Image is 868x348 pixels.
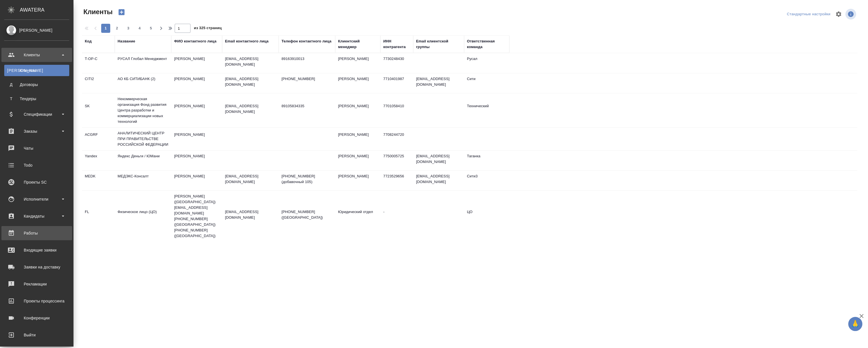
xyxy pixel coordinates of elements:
[225,209,276,220] p: [EMAIL_ADDRESS][DOMAIN_NAME]
[135,24,144,33] button: 4
[115,7,128,17] button: Создать
[1,311,72,325] a: Конференции
[1,277,72,291] a: Рекламации
[146,24,155,33] button: 5
[112,25,122,31] span: 2
[115,53,171,73] td: РУСАЛ Глобал Менеджмент
[4,127,69,136] div: Заказы
[4,229,69,237] div: Работы
[20,4,73,16] div: AWATERA
[1,158,72,172] a: Todo
[115,128,171,150] td: АНАЛИТИЧЕСКИЙ ЦЕНТР ПРИ ПРАВИТЕЛЬСТВЕ РОССИЙСКОЙ ФЕДЕРАЦИИ
[225,173,276,185] p: [EMAIL_ADDRESS][DOMAIN_NAME]
[124,25,133,31] span: 3
[380,53,413,73] td: 7730248430
[225,38,269,44] div: Email контактного лица
[1,175,72,189] a: Проекты SC
[335,100,380,120] td: [PERSON_NAME]
[4,280,69,288] div: Рекламации
[1,328,72,342] a: Выйти
[171,53,222,73] td: [PERSON_NAME]
[1,226,72,240] a: Работы
[335,129,380,149] td: [PERSON_NAME]
[82,7,112,16] span: Клиенты
[115,206,171,226] td: Физическое лицо (ЦО)
[4,314,69,322] div: Конференции
[380,100,413,120] td: 7701058410
[282,173,332,185] p: [PHONE_NUMBER] (добавочный 105)
[82,171,115,190] td: MEDK
[380,206,413,226] td: -
[85,38,92,44] div: Код
[335,151,380,170] td: [PERSON_NAME]
[82,206,115,226] td: FL
[832,7,845,21] span: Настроить таблицу
[4,178,69,186] div: Проекты SC
[115,93,171,127] td: Некоммерческая организация Фонд развития Центра разработки и коммерциализации новых технологий
[467,38,506,50] div: Ответственная команда
[416,38,461,50] div: Email клиентской группы
[171,100,222,120] td: [PERSON_NAME]
[115,171,171,190] td: МЕДЭКС-Консалт
[82,53,115,73] td: T-OP-C
[82,151,115,170] td: Yandex
[282,103,332,109] p: 89105834335
[82,100,115,120] td: SK
[7,82,66,87] div: Договоры
[4,246,69,254] div: Входящие заявки
[338,38,378,50] div: Клиентский менеджер
[464,53,509,73] td: Русал
[413,73,464,93] td: [EMAIL_ADDRESS][DOMAIN_NAME]
[335,53,380,73] td: [PERSON_NAME]
[464,171,509,190] td: Сити3
[225,76,276,87] p: [EMAIL_ADDRESS][DOMAIN_NAME]
[4,79,69,90] a: ДДоговоры
[135,25,144,31] span: 4
[282,56,332,62] p: 89163910013
[4,212,69,220] div: Кандидаты
[335,206,380,226] td: Юридический отдел
[848,317,862,331] button: 🙏
[845,9,857,20] span: Посмотреть информацию
[225,56,276,67] p: [EMAIL_ADDRESS][DOMAIN_NAME]
[174,38,217,44] div: ФИО контактного лица
[7,68,66,73] div: Клиенты
[4,27,69,33] div: [PERSON_NAME]
[171,151,222,170] td: [PERSON_NAME]
[282,209,332,220] p: [PHONE_NUMBER] ([GEOGRAPHIC_DATA])
[82,73,115,93] td: CITI2
[171,171,222,190] td: [PERSON_NAME]
[380,171,413,190] td: 7723529656
[124,24,133,33] button: 3
[171,191,222,242] td: [PERSON_NAME] ([GEOGRAPHIC_DATA]) [EMAIL_ADDRESS][DOMAIN_NAME] [PHONE_NUMBER] ([GEOGRAPHIC_DATA])...
[4,51,69,59] div: Клиенты
[335,171,380,190] td: [PERSON_NAME]
[4,161,69,169] div: Todo
[171,129,222,149] td: [PERSON_NAME]
[1,141,72,155] a: Чаты
[380,73,413,93] td: 7710401987
[4,144,69,152] div: Чаты
[82,129,115,149] td: ACGRF
[282,76,332,82] p: [PHONE_NUMBER]
[4,65,69,76] a: [PERSON_NAME]Клиенты
[4,195,69,203] div: Исполнители
[225,103,276,115] p: [EMAIL_ADDRESS][DOMAIN_NAME]
[413,171,464,190] td: [EMAIL_ADDRESS][DOMAIN_NAME]
[464,73,509,93] td: Сити
[464,100,509,120] td: Технический
[383,38,410,50] div: ИНН контрагента
[4,297,69,305] div: Проекты процессинга
[1,243,72,257] a: Входящие заявки
[1,294,72,308] a: Проекты процессинга
[464,151,509,170] td: Таганка
[850,318,860,330] span: 🙏
[194,25,222,33] span: из 325 страниц
[4,93,69,104] a: ТТендеры
[4,110,69,119] div: Спецификации
[112,24,122,33] button: 2
[115,151,171,170] td: Яндекс Деньги / ЮМани
[7,96,66,102] div: Тендеры
[115,73,171,93] td: АО КБ СИТИБАНК (2)
[785,10,832,19] div: split button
